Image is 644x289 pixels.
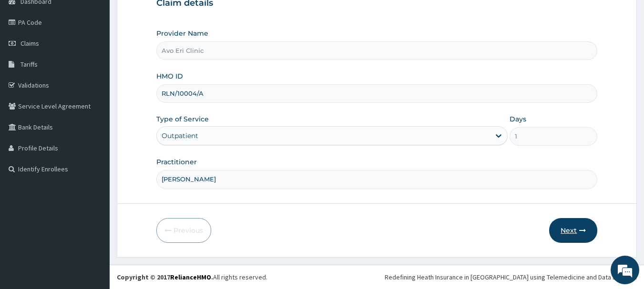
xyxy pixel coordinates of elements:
[55,85,132,181] span: We're online!
[170,273,211,281] a: RelianceHMO
[156,71,183,81] label: HMO ID
[549,218,597,243] button: Next
[156,5,179,28] div: Minimize live chat window
[18,48,39,71] img: d_794563401_company_1708531726252_794563401
[5,190,182,223] textarea: Type your message and hit 'Enter'
[50,53,160,66] div: Chat with us now
[156,170,598,189] input: Enter Name
[156,157,197,167] label: Practitioner
[20,39,39,48] span: Claims
[156,218,211,243] button: Previous
[117,273,213,281] strong: Copyright © 2017 .
[510,114,526,124] label: Days
[156,29,208,38] label: Provider Name
[162,131,198,140] div: Outpatient
[156,114,209,124] label: Type of Service
[110,265,644,289] footer: All rights reserved.
[156,84,598,103] input: Enter HMO ID
[20,60,38,69] span: Tariffs
[385,272,637,282] div: Redefining Heath Insurance in [GEOGRAPHIC_DATA] using Telemedicine and Data Science!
